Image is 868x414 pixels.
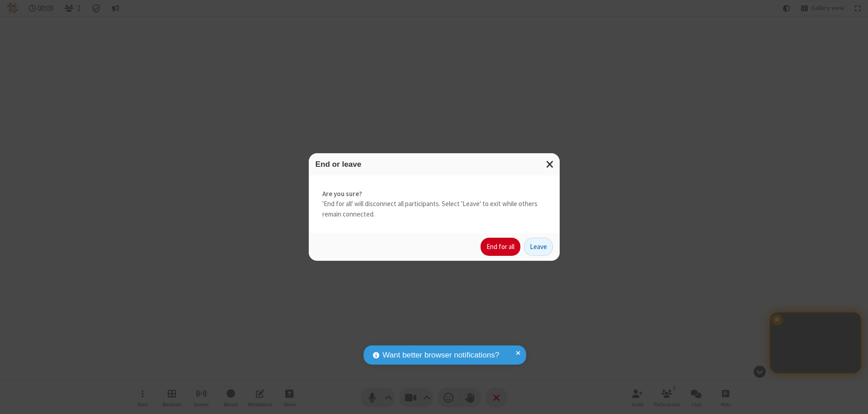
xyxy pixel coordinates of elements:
[541,153,560,175] button: Close modal
[316,160,553,169] h3: End or leave
[309,175,560,233] div: 'End for all' will disconnect all participants. Select 'Leave' to exit while others remain connec...
[481,238,520,256] button: End for all
[524,238,553,256] button: Leave
[322,189,546,199] strong: Are you sure?
[382,349,499,361] span: Want better browser notifications?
